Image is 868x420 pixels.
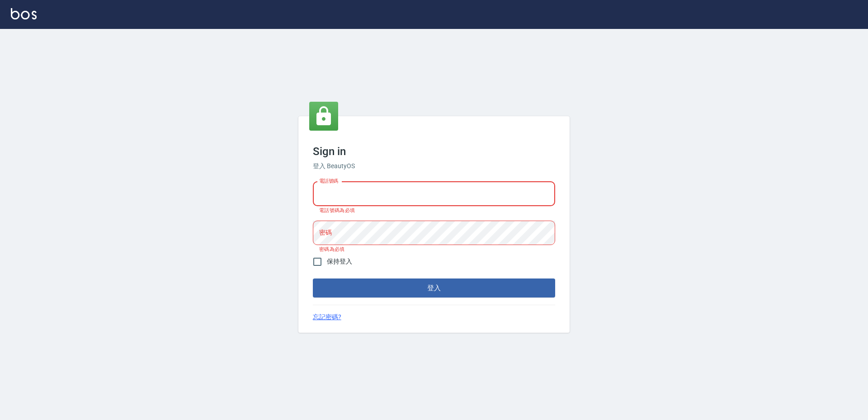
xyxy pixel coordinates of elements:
[313,145,555,158] h3: Sign in
[313,161,555,171] h6: 登入 BeautyOS
[327,257,352,266] span: 保持登入
[319,208,549,213] p: 電話號碼為必填
[313,312,341,322] a: 忘記密碼?
[319,246,549,252] p: 密碼為必填
[313,278,555,297] button: 登入
[11,8,37,19] img: Logo
[319,178,338,184] label: 電話號碼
